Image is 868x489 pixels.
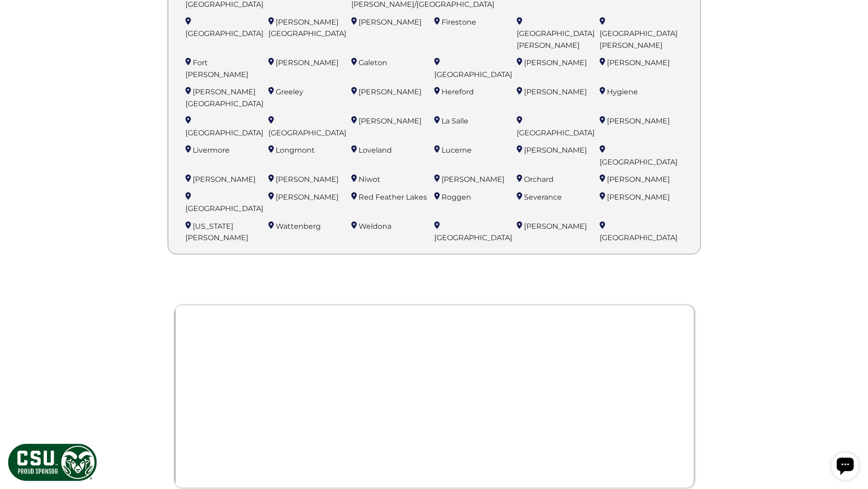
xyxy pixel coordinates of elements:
[607,88,638,96] span: Hygiene
[359,146,392,154] span: Loveland
[524,88,587,96] span: [PERSON_NAME]
[276,222,321,231] span: Wattenberg
[517,129,595,137] span: [GEOGRAPHIC_DATA]
[7,443,98,482] img: CSU Sponsor Badge
[442,88,474,96] span: Hereford
[276,193,339,201] span: [PERSON_NAME]
[600,158,678,166] span: [GEOGRAPHIC_DATA]
[442,175,504,184] span: [PERSON_NAME]
[268,129,346,137] span: [GEOGRAPHIC_DATA]
[517,29,595,50] span: [GEOGRAPHIC_DATA][PERSON_NAME]
[524,175,554,184] span: Orchard
[359,222,391,231] span: Weldona
[4,4,31,31] div: Open chat widget
[276,175,339,184] span: [PERSON_NAME]
[524,222,587,231] span: [PERSON_NAME]
[193,146,230,154] span: Livermore
[434,70,512,79] span: [GEOGRAPHIC_DATA]
[268,18,346,38] span: [PERSON_NAME][GEOGRAPHIC_DATA]
[185,222,248,242] span: [US_STATE] [PERSON_NAME]
[607,193,670,201] span: [PERSON_NAME]
[276,58,339,67] span: [PERSON_NAME]
[193,175,256,184] span: [PERSON_NAME]
[607,117,670,125] span: [PERSON_NAME]
[185,88,263,108] span: [PERSON_NAME][GEOGRAPHIC_DATA]
[359,18,421,26] span: [PERSON_NAME]
[185,204,263,213] span: [GEOGRAPHIC_DATA]
[434,233,512,242] span: [GEOGRAPHIC_DATA]
[442,146,472,154] span: Lucerne
[359,175,380,184] span: Niwot
[185,129,263,137] span: [GEOGRAPHIC_DATA]
[276,146,315,154] span: Longmont
[442,193,471,201] span: Roggen
[359,88,421,96] span: [PERSON_NAME]
[185,29,263,38] span: [GEOGRAPHIC_DATA]
[524,193,562,201] span: Severance
[442,117,468,125] span: La Salle
[276,88,303,96] span: Greeley
[359,193,427,201] span: Red Feather Lakes
[600,233,678,242] span: [GEOGRAPHIC_DATA]
[600,29,678,50] span: [GEOGRAPHIC_DATA][PERSON_NAME]
[607,58,670,67] span: [PERSON_NAME]
[442,18,476,26] span: Firestone
[607,175,670,184] span: [PERSON_NAME]
[359,58,387,67] span: Galeton
[524,58,587,67] span: [PERSON_NAME]
[524,146,587,154] span: [PERSON_NAME]
[359,117,421,125] span: [PERSON_NAME]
